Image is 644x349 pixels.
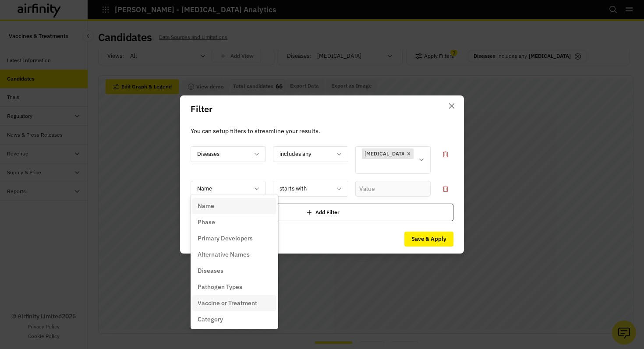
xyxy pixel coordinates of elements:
p: Primary Developers [198,234,253,243]
p: Diseases [198,266,223,275]
p: Name [198,201,214,211]
p: Vaccine or Treatment [198,299,257,308]
p: Phase [198,218,215,227]
p: [MEDICAL_DATA] [364,150,407,158]
button: Save & Apply [404,232,453,247]
p: Category [198,315,223,324]
p: Alternative Names [198,250,250,259]
p: You can setup filters to streamline your results. [191,126,453,136]
button: Close [445,99,459,113]
div: Add Filter [191,204,453,221]
input: Value [355,181,431,197]
div: Remove [object Object] [404,148,414,159]
p: Pathogen Types [198,282,242,292]
header: Filter [180,95,464,123]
